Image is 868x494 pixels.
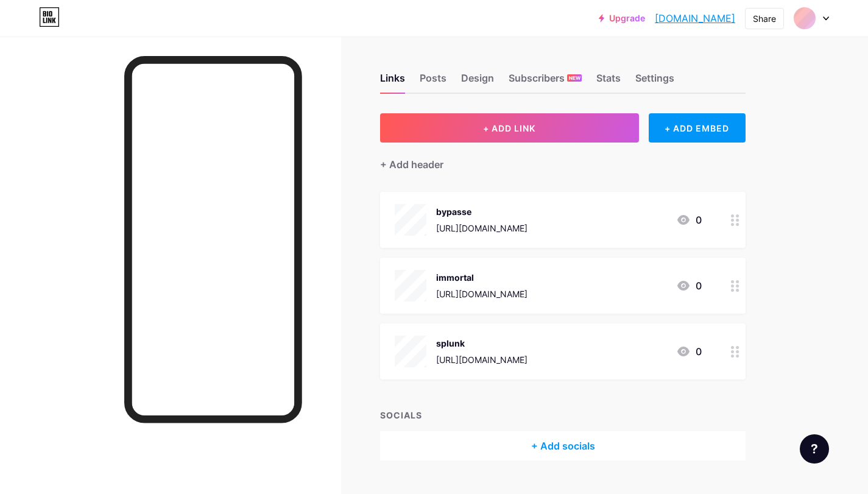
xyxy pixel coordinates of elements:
span: NEW [569,74,580,82]
a: [DOMAIN_NAME] [655,11,735,26]
div: 0 [676,213,702,227]
div: Subscribers [509,71,582,93]
div: Links [380,71,405,93]
div: Stats [596,71,621,93]
div: Posts [420,71,446,93]
div: + ADD EMBED [649,113,746,143]
div: + Add header [380,157,443,172]
div: 0 [676,278,702,293]
div: [URL][DOMAIN_NAME] [436,353,528,366]
div: + Add socials [380,431,746,460]
div: Settings [635,71,674,93]
div: [URL][DOMAIN_NAME] [436,222,528,235]
div: immortal [436,271,528,284]
div: Design [461,71,494,93]
div: SOCIALS [380,409,746,422]
div: splunk [436,337,528,350]
div: bypasse [436,205,528,218]
div: 0 [676,344,702,359]
span: + ADD LINK [483,123,535,133]
a: Upgrade [599,13,645,23]
div: [URL][DOMAIN_NAME] [436,288,528,300]
button: + ADD LINK [380,113,639,143]
div: Share [753,12,776,25]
